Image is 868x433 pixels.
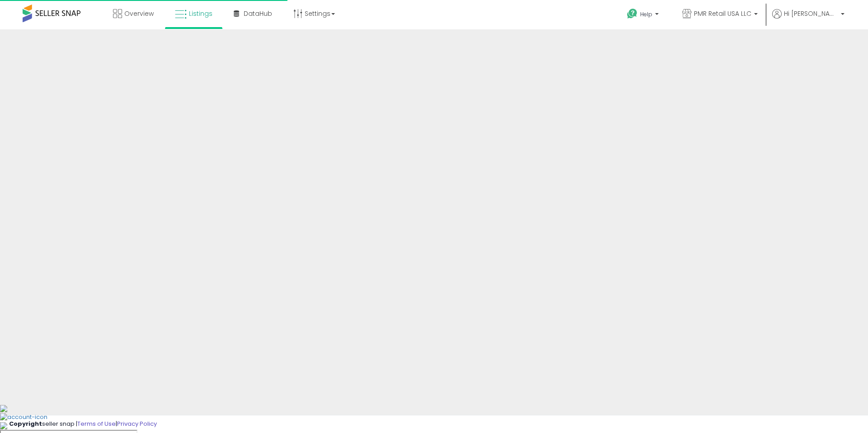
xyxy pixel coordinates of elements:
[627,8,638,19] i: Get Help
[784,9,838,18] span: Hi [PERSON_NAME]
[694,9,751,18] span: PMR Retail USA LLC
[124,9,154,18] span: Overview
[244,9,272,18] span: DataHub
[189,9,212,18] span: Listings
[640,10,652,18] span: Help
[620,1,668,29] a: Help
[772,9,844,29] a: Hi [PERSON_NAME]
